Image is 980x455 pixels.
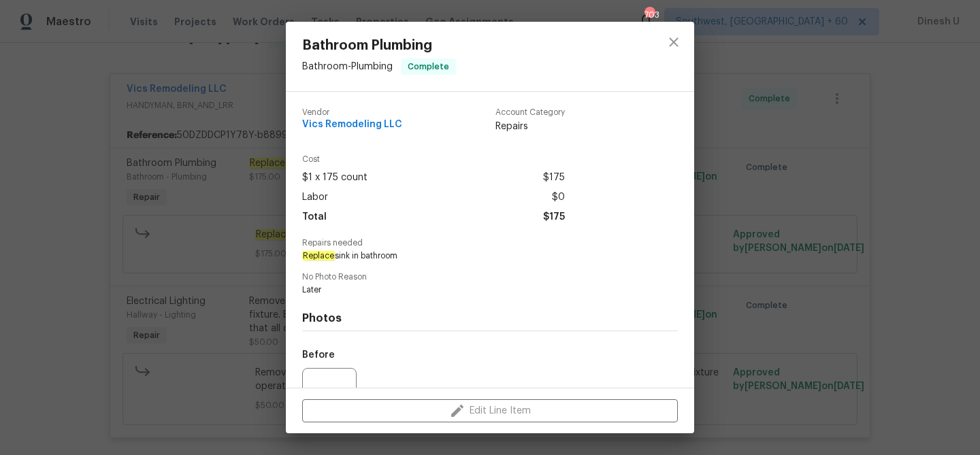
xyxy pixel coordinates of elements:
[302,251,335,260] em: Replace
[302,108,402,117] span: Vendor
[302,239,678,248] span: Repairs needed
[302,62,393,71] span: Bathroom - Plumbing
[302,168,367,188] span: $1 x 175 count
[552,188,565,207] span: $0
[495,120,565,133] span: Repairs
[302,188,328,207] span: Labor
[402,60,455,73] span: Complete
[302,120,402,130] span: Vics Remodeling LLC
[302,350,335,360] h5: Before
[302,273,678,282] span: No Photo Reason
[657,26,690,58] button: close
[302,311,678,325] h4: Photos
[543,207,565,227] span: $175
[302,284,640,296] span: Later
[495,108,565,117] span: Account Category
[302,38,456,53] span: Bathroom Plumbing
[644,8,654,22] div: 703
[543,168,565,188] span: $175
[302,207,327,227] span: Total
[302,250,640,262] span: sink in bathroom
[302,155,565,164] span: Cost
